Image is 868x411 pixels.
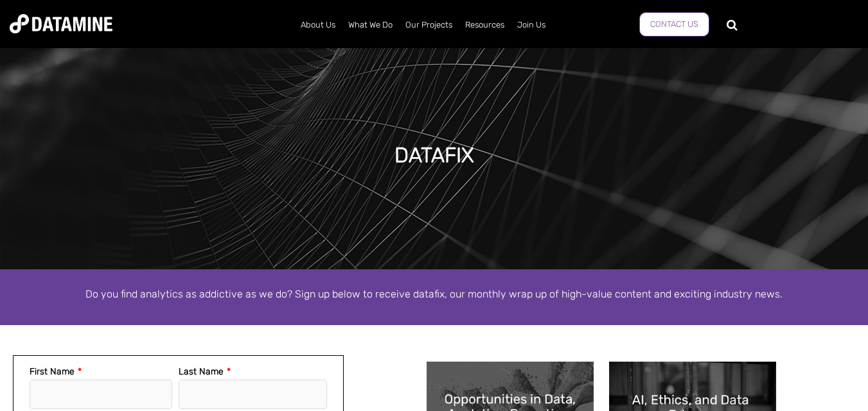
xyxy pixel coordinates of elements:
p: Do you find analytics as addictive as we do? Sign up below to receive datafix, our monthly wrap u... [68,285,801,303]
a: What We Do [342,8,399,42]
a: Resources [459,8,511,42]
span: Last Name [179,366,224,377]
a: Join Us [511,8,552,42]
span: First Name [30,366,75,377]
a: About Us [294,8,342,42]
img: Datamine [10,14,112,33]
a: Contact Us [639,12,709,37]
h1: DATAFIX [394,141,474,169]
a: Our Projects [399,8,459,42]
